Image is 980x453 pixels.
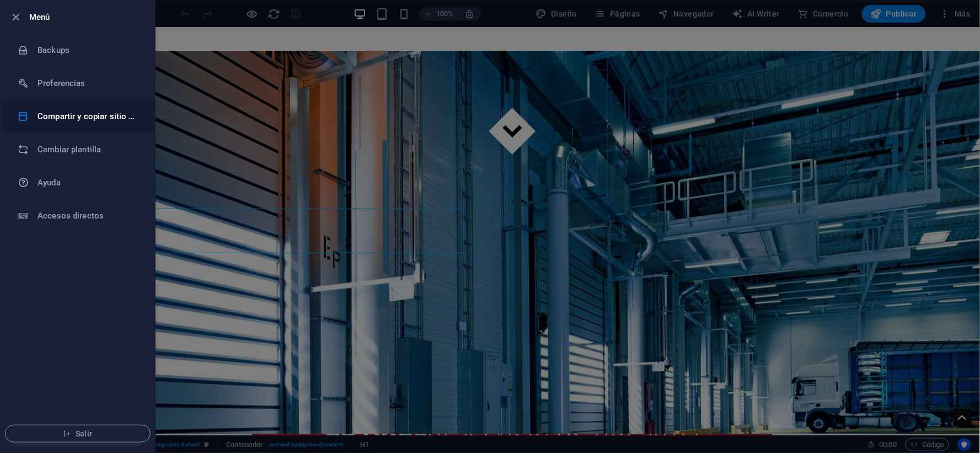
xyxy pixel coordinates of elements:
h6: Backups [38,44,140,57]
h6: Ayuda [38,176,140,189]
span: Salir [14,429,141,438]
a: Ayuda [1,166,155,199]
h6: Accesos directos [38,209,140,222]
button: Salir [5,425,151,443]
h6: Menú [29,10,146,24]
h6: Preferencias [38,77,140,90]
h6: Compartir y copiar sitio web [38,110,140,123]
h6: Cambiar plantilla [38,143,140,156]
